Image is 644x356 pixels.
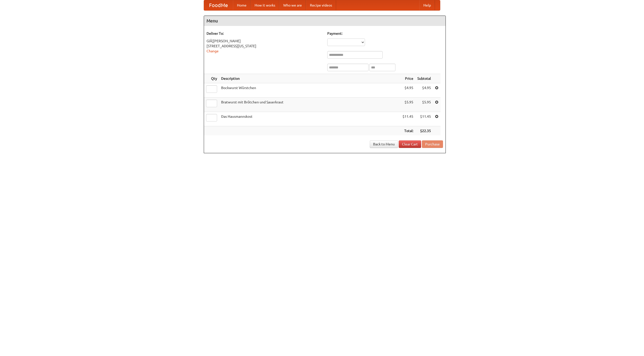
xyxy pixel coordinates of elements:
[399,140,421,148] a: Clear Cart
[207,31,322,36] h5: Deliver To:
[219,112,400,126] td: Das Hausmannskost
[400,126,415,136] th: Total:
[207,38,322,44] div: GlÃ¦[PERSON_NAME]
[279,0,306,10] a: Who we are
[251,0,279,10] a: How it works
[207,49,219,53] a: Change
[419,0,435,10] a: Help
[422,140,443,148] button: Purchase
[204,16,446,26] h4: Menu
[400,98,415,112] td: $5.95
[400,83,415,98] td: $4.95
[415,126,433,136] th: $22.35
[415,112,433,126] td: $11.45
[219,74,400,83] th: Description
[400,112,415,126] td: $11.45
[370,140,398,148] a: Back to Menu
[207,44,322,49] div: [STREET_ADDRESS][US_STATE]
[415,83,433,98] td: $4.95
[219,98,400,112] td: Bratwurst mit Brötchen und Sauerkraut
[400,74,415,83] th: Price
[204,74,219,83] th: Qty
[233,0,251,10] a: Home
[204,0,233,10] a: FoodMe
[306,0,336,10] a: Recipe videos
[415,98,433,112] td: $5.95
[327,31,443,36] h5: Payment:
[415,74,433,83] th: Subtotal
[219,83,400,98] td: Bockwurst Würstchen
